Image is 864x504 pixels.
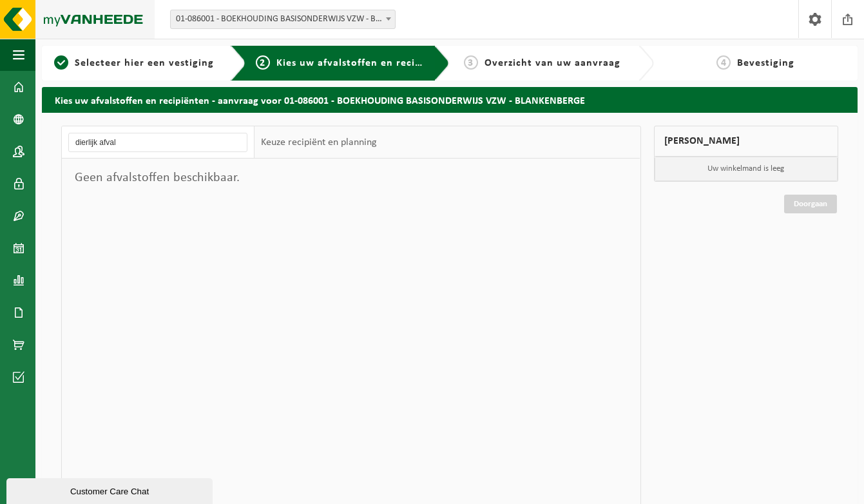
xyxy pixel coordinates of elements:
span: 01-086001 - BOEKHOUDING BASISONDERWIJS VZW - BLANKENBERGE [171,10,395,28]
span: 2 [256,55,270,70]
span: 4 [716,55,731,70]
div: Keuze recipiënt en planning [254,126,383,159]
a: 1Selecteer hier een vestiging [48,55,220,71]
h2: Kies uw afvalstoffen en recipiënten - aanvraag voor 01-086001 - BOEKHOUDING BASISONDERWIJS VZW - ... [42,87,858,112]
a: Doorgaan [784,195,837,213]
span: Bevestiging [737,58,794,68]
p: Uw winkelmand is leeg [655,157,838,181]
iframe: chat widget [6,476,215,504]
div: [PERSON_NAME] [654,126,839,157]
span: 1 [54,55,68,70]
span: 3 [464,55,478,70]
input: Materiaal zoeken [68,133,247,152]
span: Selecteer hier een vestiging [75,58,214,68]
span: 01-086001 - BOEKHOUDING BASISONDERWIJS VZW - BLANKENBERGE [170,10,396,29]
div: Geen afvalstoffen beschikbaar. [62,159,254,197]
span: Overzicht van uw aanvraag [485,58,620,68]
span: Kies uw afvalstoffen en recipiënten [276,58,454,68]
